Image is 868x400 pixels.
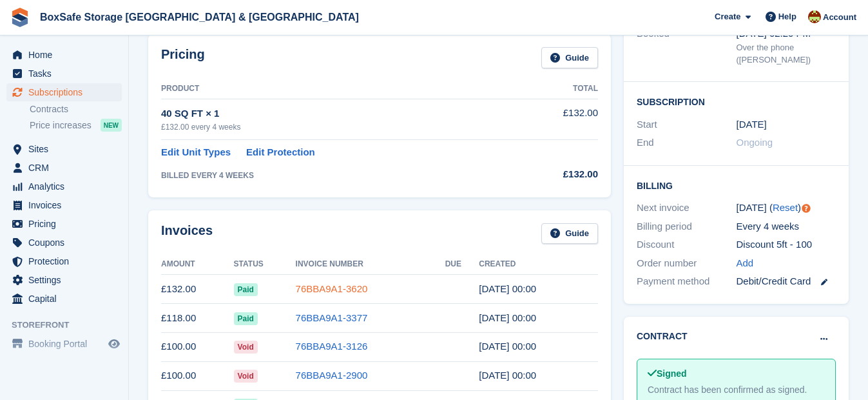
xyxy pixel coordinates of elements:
[161,121,517,133] div: £132.00 every 4 weeks
[234,283,258,296] span: Paid
[28,83,106,101] span: Subscriptions
[161,145,231,160] a: Edit Unit Types
[637,256,737,271] div: Order number
[637,201,737,215] div: Next invoice
[30,103,122,115] a: Contracts
[637,26,737,66] div: Booked
[637,135,737,150] div: End
[648,367,825,381] div: Signed
[28,271,106,289] span: Settings
[479,370,536,381] time: 2025-05-06 23:00:41 UTC
[637,117,737,132] div: Start
[28,335,106,353] span: Booking Portal
[234,312,258,325] span: Paid
[773,202,798,213] a: Reset
[161,304,234,333] td: £118.00
[30,119,92,132] span: Price increases
[737,237,836,252] div: Discount 5ft - 100
[6,335,122,353] a: menu
[737,219,836,234] div: Every 4 weeks
[161,332,234,361] td: £100.00
[28,234,106,252] span: Coupons
[637,219,737,234] div: Billing period
[6,83,122,101] a: menu
[10,8,30,27] img: stora-icon-8386f47178a22dfd0bd8f6a31ec36ba5ce8667c1dd55bd0f319d3a0aa187defe.svg
[28,252,106,270] span: Protection
[296,283,368,294] a: 76BBA9A1-3620
[517,167,598,182] div: £132.00
[800,203,812,214] div: Tooltip anchor
[161,47,205,68] h2: Pricing
[637,179,836,192] h2: Billing
[541,47,598,68] a: Guide
[737,256,754,271] a: Add
[28,140,106,158] span: Sites
[6,140,122,158] a: menu
[6,65,122,83] a: menu
[234,341,258,354] span: Void
[6,252,122,270] a: menu
[28,215,106,233] span: Pricing
[161,79,517,99] th: Product
[161,254,234,275] th: Amount
[517,79,598,99] th: Total
[479,341,536,352] time: 2025-06-03 23:00:02 UTC
[6,234,122,252] a: menu
[296,312,368,323] a: 76BBA9A1-3377
[234,254,296,275] th: Status
[106,336,122,352] a: Preview store
[28,290,106,308] span: Capital
[161,106,517,121] div: 40 SQ FT × 1
[823,11,856,24] span: Account
[445,254,479,275] th: Due
[637,274,737,289] div: Payment method
[6,215,122,233] a: menu
[737,117,767,132] time: 2024-10-22 23:00:00 UTC
[6,290,122,308] a: menu
[35,6,364,28] a: BoxSafe Storage [GEOGRAPHIC_DATA] & [GEOGRAPHIC_DATA]
[479,312,536,323] time: 2025-07-01 23:00:57 UTC
[234,370,258,383] span: Void
[28,177,106,195] span: Analytics
[28,196,106,214] span: Invoices
[161,223,213,245] h2: Invoices
[28,65,106,83] span: Tasks
[637,237,737,252] div: Discount
[246,145,315,160] a: Edit Protection
[479,283,536,294] time: 2025-07-29 23:00:52 UTC
[161,275,234,304] td: £132.00
[808,10,821,23] img: Kim
[737,137,773,148] span: Ongoing
[12,319,128,332] span: Storefront
[648,383,825,397] div: Contract has been confirmed as signed.
[6,196,122,214] a: menu
[715,10,740,23] span: Create
[737,274,836,289] div: Debit/Credit Card
[161,361,234,390] td: £100.00
[30,118,122,132] a: Price increases NEW
[778,10,796,23] span: Help
[6,271,122,289] a: menu
[517,99,598,139] td: £132.00
[296,341,368,352] a: 76BBA9A1-3126
[6,46,122,64] a: menu
[637,330,688,343] h2: Contract
[737,41,836,66] div: Over the phone ([PERSON_NAME])
[296,370,368,381] a: 76BBA9A1-2900
[541,223,598,245] a: Guide
[6,177,122,195] a: menu
[296,254,445,275] th: Invoice Number
[479,254,598,275] th: Created
[28,46,106,64] span: Home
[6,159,122,177] a: menu
[28,159,106,177] span: CRM
[101,119,122,132] div: NEW
[161,170,517,181] div: BILLED EVERY 4 WEEKS
[737,201,836,215] div: [DATE] ( )
[637,95,836,108] h2: Subscription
